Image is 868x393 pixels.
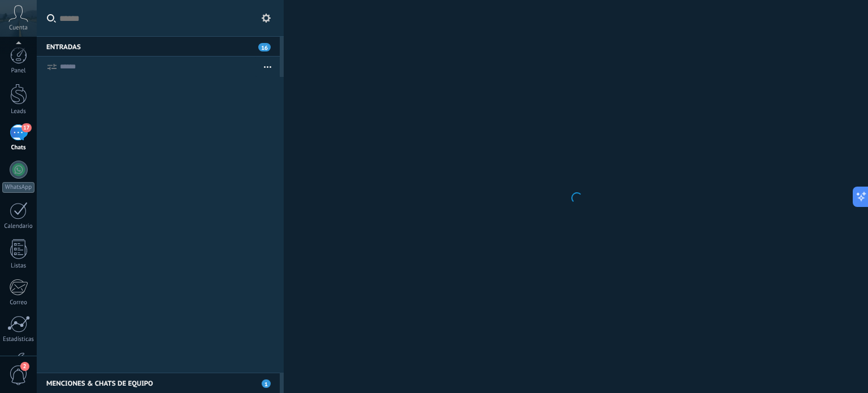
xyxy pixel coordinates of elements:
div: Listas [2,262,35,270]
button: Más [255,57,280,77]
div: Entradas [37,36,280,57]
div: Calendario [2,223,35,230]
div: Panel [2,67,35,75]
span: 2 [20,362,29,371]
div: Leads [2,108,35,115]
div: WhatsApp [2,182,34,193]
div: Menciones & Chats de equipo [37,373,280,393]
span: 16 [258,43,271,51]
div: Correo [2,299,35,306]
span: 17 [21,123,31,132]
span: 1 [262,379,271,388]
span: Cuenta [9,24,28,32]
div: Chats [2,144,35,152]
div: Estadísticas [2,336,35,343]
